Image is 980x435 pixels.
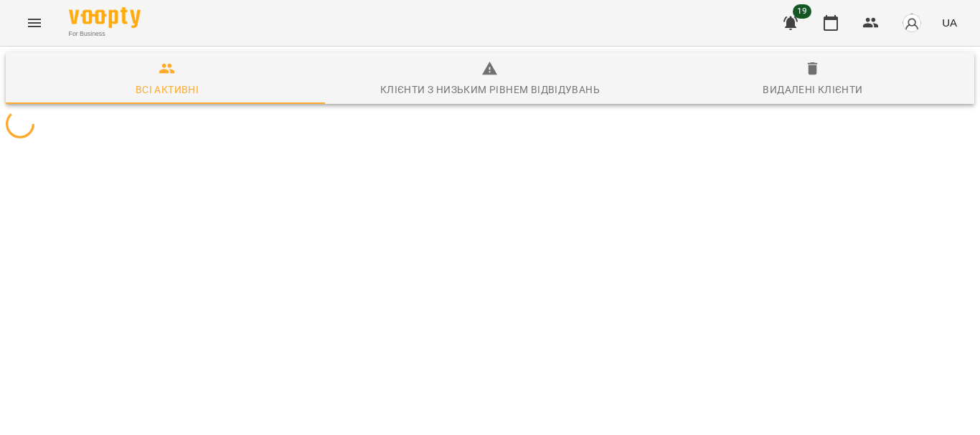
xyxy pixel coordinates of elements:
[69,29,141,39] span: For Business
[69,7,141,28] img: Voopty Logo
[936,9,963,36] button: UA
[902,13,922,33] img: avatar_s.png
[17,6,52,40] button: Menu
[136,81,199,98] div: Всі активні
[942,15,957,30] span: UA
[793,4,811,19] span: 19
[763,81,862,98] div: Видалені клієнти
[380,81,600,98] div: Клієнти з низьким рівнем відвідувань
